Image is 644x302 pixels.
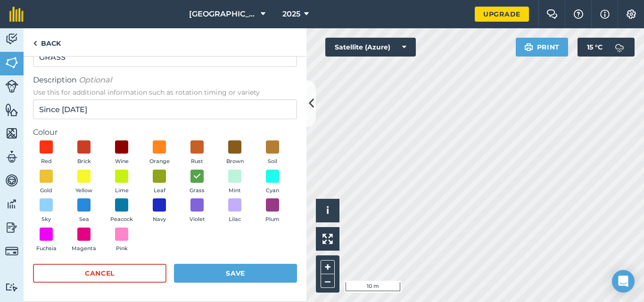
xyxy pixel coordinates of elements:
[266,187,279,195] span: Cyan
[33,88,297,97] span: Use this for additional information such as rotation timing or variety
[578,38,635,57] button: 15 °C
[189,8,257,20] span: [GEOGRAPHIC_DATA]
[184,170,210,195] button: Grass
[71,228,97,253] button: Magenta
[5,103,18,117] img: svg+xml;base64,PHN2ZyB4bWxucz0iaHR0cDovL3d3dy53My5vcmcvMjAwMC9zdmciIHdpZHRoPSI1NiIgaGVpZ2h0PSI2MC...
[282,8,300,20] span: 2025
[322,234,333,244] img: Four arrows, one pointing top left, one top right, one bottom right and the last bottom left
[77,157,91,166] span: Brick
[5,126,18,140] img: svg+xml;base64,PHN2ZyB4bWxucz0iaHR0cDovL3d3dy53My5vcmcvMjAwMC9zdmciIHdpZHRoPSI1NiIgaGVpZ2h0PSI2MC...
[40,187,52,195] span: Gold
[5,150,18,164] img: svg+xml;base64,PD94bWwgdmVyc2lvbj0iMS4wIiBlbmNvZGluZz0idXRmLTgiPz4KPCEtLSBHZW5lcmF0b3I6IEFkb2JlIE...
[222,170,248,195] button: Mint
[115,187,129,195] span: Lime
[33,38,37,49] img: svg+xml;base64,PHN2ZyB4bWxucz0iaHR0cDovL3d3dy53My5vcmcvMjAwMC9zdmciIHdpZHRoPSI5IiBoZWlnaHQ9IjI0Ii...
[72,245,96,253] span: Magenta
[612,270,635,293] div: Open Intercom Messenger
[610,38,629,57] img: svg+xml;base64,PD94bWwgdmVyc2lvbj0iMS4wIiBlbmNvZGluZz0idXRmLTgiPz4KPCEtLSBHZW5lcmF0b3I6IEFkb2JlIE...
[325,38,416,57] button: Satellite (Azure)
[33,127,297,138] label: Colour
[75,187,92,195] span: Yellow
[33,228,59,253] button: Fuchsia
[71,170,97,195] button: Yellow
[33,198,59,224] button: Sky
[71,140,97,166] button: Brick
[321,260,335,274] button: +
[229,215,241,224] span: Lilac
[33,47,297,67] input: Start typing to search for crop type
[5,283,18,292] img: svg+xml;base64,PD94bWwgdmVyc2lvbj0iMS4wIiBlbmNvZGluZz0idXRmLTgiPz4KPCEtLSBHZW5lcmF0b3I6IEFkb2JlIE...
[190,215,205,224] span: Violet
[108,140,135,166] button: Wine
[5,80,18,93] img: svg+xml;base64,PD94bWwgdmVyc2lvbj0iMS4wIiBlbmNvZGluZz0idXRmLTgiPz4KPCEtLSBHZW5lcmF0b3I6IEFkb2JlIE...
[108,198,135,224] button: Peacock
[108,228,135,253] button: Pink
[316,199,339,222] button: i
[108,170,135,195] button: Lime
[321,274,335,288] button: –
[110,215,133,224] span: Peacock
[184,198,210,224] button: Violet
[5,173,18,188] img: svg+xml;base64,PD94bWwgdmVyc2lvbj0iMS4wIiBlbmNvZGluZz0idXRmLTgiPz4KPCEtLSBHZW5lcmF0b3I6IEFkb2JlIE...
[268,157,277,166] span: Soil
[193,171,201,182] img: svg+xml;base64,PHN2ZyB4bWxucz0iaHR0cDovL3d3dy53My5vcmcvMjAwMC9zdmciIHdpZHRoPSIxOCIgaGVpZ2h0PSIyNC...
[116,245,128,253] span: Pink
[33,170,59,195] button: Gold
[190,187,205,195] span: Grass
[265,215,280,224] span: Plum
[41,157,52,166] span: Red
[229,187,241,195] span: Mint
[174,264,297,283] button: Save
[24,28,70,56] a: Back
[326,204,329,216] span: i
[115,157,129,166] span: Wine
[5,56,18,70] img: svg+xml;base64,PHN2ZyB4bWxucz0iaHR0cDovL3d3dy53My5vcmcvMjAwMC9zdmciIHdpZHRoPSI1NiIgaGVpZ2h0PSI2MC...
[5,197,18,211] img: svg+xml;base64,PD94bWwgdmVyc2lvbj0iMS4wIiBlbmNvZGluZz0idXRmLTgiPz4KPCEtLSBHZW5lcmF0b3I6IEFkb2JlIE...
[222,140,248,166] button: Brown
[587,38,603,57] span: 15 ° C
[259,140,286,166] button: Soil
[9,7,24,22] img: fieldmargin Logo
[184,140,210,166] button: Rust
[259,198,286,224] button: Plum
[222,198,248,224] button: Lilac
[516,38,569,57] button: Print
[146,198,173,224] button: Navy
[573,9,584,19] img: A question mark icon
[33,74,297,86] span: Description
[79,215,89,224] span: Sea
[154,187,165,195] span: Leaf
[33,264,166,283] button: Cancel
[79,75,112,84] em: Optional
[149,157,170,166] span: Orange
[146,140,173,166] button: Orange
[5,245,18,258] img: svg+xml;base64,PD94bWwgdmVyc2lvbj0iMS4wIiBlbmNvZGluZz0idXRmLTgiPz4KPCEtLSBHZW5lcmF0b3I6IEFkb2JlIE...
[71,198,97,224] button: Sea
[475,7,529,22] a: Upgrade
[146,170,173,195] button: Leaf
[191,157,203,166] span: Rust
[626,9,637,19] img: A cog icon
[5,32,18,46] img: svg+xml;base64,PD94bWwgdmVyc2lvbj0iMS4wIiBlbmNvZGluZz0idXRmLTgiPz4KPCEtLSBHZW5lcmF0b3I6IEFkb2JlIE...
[33,140,59,166] button: Red
[524,41,533,53] img: svg+xml;base64,PHN2ZyB4bWxucz0iaHR0cDovL3d3dy53My5vcmcvMjAwMC9zdmciIHdpZHRoPSIxOSIgaGVpZ2h0PSIyNC...
[226,157,244,166] span: Brown
[546,9,558,19] img: Two speech bubbles overlapping with the left bubble in the forefront
[41,215,51,224] span: Sky
[600,8,610,20] img: svg+xml;base64,PHN2ZyB4bWxucz0iaHR0cDovL3d3dy53My5vcmcvMjAwMC9zdmciIHdpZHRoPSIxNyIgaGVpZ2h0PSIxNy...
[153,215,166,224] span: Navy
[5,220,18,235] img: svg+xml;base64,PD94bWwgdmVyc2lvbj0iMS4wIiBlbmNvZGluZz0idXRmLTgiPz4KPCEtLSBHZW5lcmF0b3I6IEFkb2JlIE...
[259,170,286,195] button: Cyan
[36,245,57,253] span: Fuchsia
